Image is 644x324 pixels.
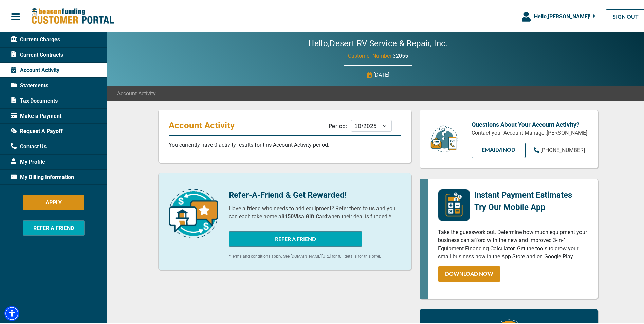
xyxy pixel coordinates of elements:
span: Customer Number: [348,51,393,58]
b: $150 Visa Gift Card [281,212,327,218]
a: [PHONE_NUMBER] [534,145,585,153]
span: Current Charges [11,34,60,42]
p: Questions About Your Account Activity? [472,119,588,128]
p: Refer-A-Friend & Get Rewarded! [229,187,401,200]
div: Accessibility Menu [4,305,19,320]
p: *Terms and conditions apply. See [DOMAIN_NAME][URL] for full details for this offer. [229,252,401,258]
p: Account Activity [169,119,241,129]
img: mobile-app-logo.png [438,187,470,220]
p: Try Our Mobile App [474,200,572,212]
label: Period: [329,122,348,128]
span: Tax Documents [11,95,58,104]
span: Request A Payoff [11,126,63,134]
p: Contact your Account Manager, [PERSON_NAME] [472,128,588,136]
a: DOWNLOAD NOW [438,265,500,280]
span: Current Contracts [11,50,63,58]
p: Take the guesswork out. Determine how much equipment your business can afford with the new and im... [438,227,588,259]
img: customer-service.png [429,124,459,152]
span: Hello, [PERSON_NAME] ! [534,12,590,18]
img: Beacon Funding Customer Portal Logo [31,6,114,24]
p: Have a friend who needs to add equipment? Refer them to us and you can each take home a when thei... [229,203,401,219]
img: refer-a-friend-icon.png [169,187,218,237]
span: Account Activity [117,88,156,96]
p: You currently have 0 activity results for this Account Activity period. [169,140,401,148]
p: [DATE] [373,70,389,78]
p: Instant Payment Estimates [474,187,572,200]
span: Contact Us [11,141,47,149]
span: Statements [11,80,48,88]
button: APPLY [23,194,84,209]
span: [PHONE_NUMBER] [540,146,585,152]
span: 32055 [393,51,408,58]
span: Make a Payment [11,111,61,119]
span: My Billing Information [11,172,74,180]
button: REFER A FRIEND [229,230,362,245]
span: Account Activity [11,65,59,73]
button: REFER A FRIEND [23,219,85,234]
h2: Hello, Desert RV Service & Repair, Inc. [288,37,468,47]
span: My Profile [11,157,45,165]
a: EMAILVinod [472,141,526,157]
